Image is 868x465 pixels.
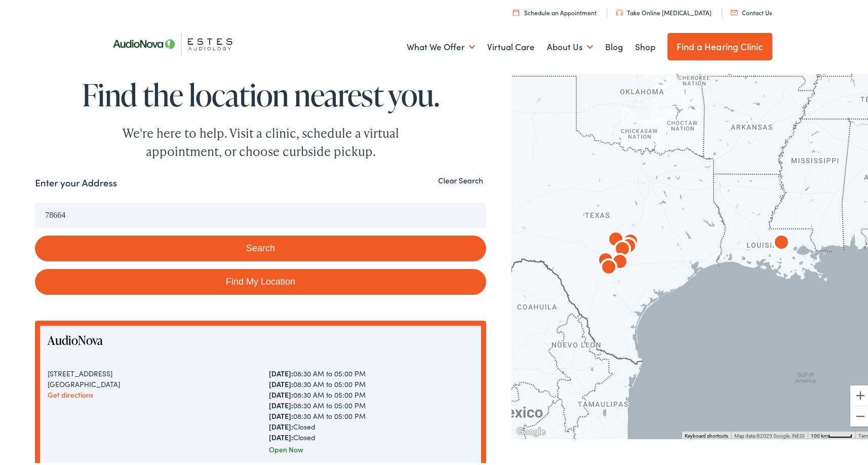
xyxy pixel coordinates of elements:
[269,366,474,441] div: 08:30 AM to 05:00 PM 08:30 AM to 05:00 PM 08:30 AM to 05:00 PM 08:30 AM to 05:00 PM 08:30 AM to 0...
[269,430,293,440] strong: [DATE]:
[48,377,252,387] div: [GEOGRAPHIC_DATA]
[514,423,547,437] img: Google
[48,387,93,398] a: Get directions
[811,431,828,437] span: 100 km
[269,377,293,387] strong: [DATE]:
[35,76,486,109] h1: Find the location nearest you.
[35,201,486,226] input: Enter your address or zip code
[604,226,628,251] div: AudioNova
[731,6,772,15] a: Contact Us
[618,228,643,253] div: AudioNova
[685,431,728,438] button: Keyboard shortcuts
[48,366,252,377] div: [STREET_ADDRESS]
[435,174,486,183] button: Clear Search
[635,26,655,64] a: Shop
[594,247,618,272] div: AudioNova
[513,7,519,14] img: utility icon
[514,423,547,437] a: Open this area in Google Maps (opens a new window)
[610,236,635,260] div: AudioNova
[808,430,855,437] button: Map Scale: 100 km per 44 pixels
[48,330,103,346] a: AudioNova
[597,254,621,279] div: AudioNova
[734,431,805,437] span: Map data ©2025 Google, INEGI
[407,26,475,64] a: What We Offer
[99,122,423,159] div: We're here to help. Visit a clinic, schedule a virtual appointment, or choose curbside pickup.
[35,234,486,259] button: Search
[616,6,712,15] a: Take Online [MEDICAL_DATA]
[269,419,293,430] strong: [DATE]:
[269,398,293,408] strong: [DATE]:
[667,31,772,58] a: Find a Hearing Clinic
[269,442,474,453] div: Open Now
[35,267,486,293] a: Find My Location
[605,26,623,64] a: Blog
[487,26,535,64] a: Virtual Care
[35,174,117,188] label: Enter your Address
[616,233,641,257] div: AudioNova
[269,409,293,419] strong: [DATE]:
[269,387,293,398] strong: [DATE]:
[547,26,593,64] a: About Us
[513,6,597,15] a: Schedule an Appointment
[616,8,623,14] img: utility icon
[769,229,794,254] div: AudioNova
[269,366,293,376] strong: [DATE]:
[608,249,632,273] div: AudioNova
[731,8,738,13] img: utility icon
